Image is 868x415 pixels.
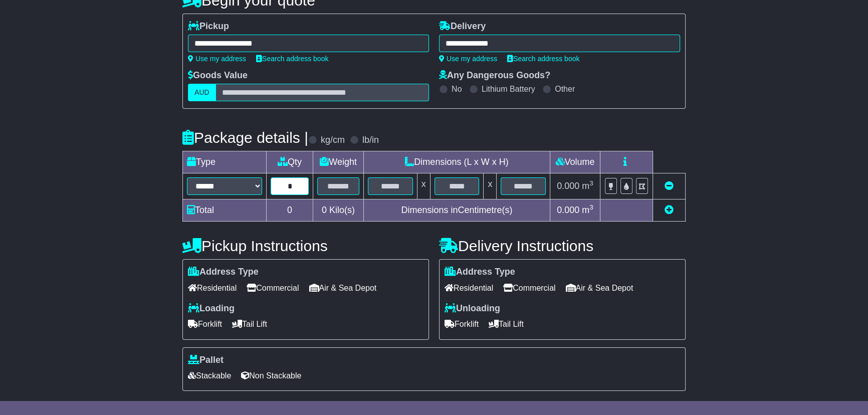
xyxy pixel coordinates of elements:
label: Other [555,84,575,94]
td: Qty [267,151,313,173]
label: Unloading [445,303,500,314]
label: Address Type [188,267,259,278]
td: Dimensions (L x W x H) [363,151,550,173]
h4: Pickup Instructions [182,238,429,254]
span: Commercial [503,280,555,296]
td: Dimensions in Centimetre(s) [363,199,550,222]
label: lb/in [362,135,379,146]
td: Type [183,151,267,173]
label: Loading [188,303,235,314]
label: Pickup [188,21,229,32]
label: Goods Value [188,70,248,81]
a: Use my address [188,55,246,63]
label: Lithium Battery [482,84,535,94]
label: Pallet [188,355,224,366]
sup: 3 [589,203,593,211]
td: Weight [313,151,364,173]
span: Commercial [247,280,299,296]
span: 0 [322,205,327,215]
span: Air & Sea Depot [566,280,633,296]
a: Search address book [256,55,328,63]
span: Forklift [188,316,222,332]
span: Residential [188,280,237,296]
a: Use my address [439,55,497,63]
span: Tail Lift [232,316,267,332]
span: m [582,205,593,215]
span: Air & Sea Depot [309,280,377,296]
span: Non Stackable [241,368,301,383]
sup: 3 [589,179,593,187]
td: x [484,173,497,199]
td: 0 [267,199,313,222]
a: Remove this item [665,181,674,191]
span: m [582,181,593,191]
span: Residential [445,280,493,296]
label: Any Dangerous Goods? [439,70,550,81]
label: kg/cm [321,135,345,146]
a: Search address book [507,55,579,63]
span: Forklift [445,316,479,332]
td: x [417,173,430,199]
h4: Package details | [182,129,308,146]
span: Tail Lift [489,316,524,332]
td: Volume [550,151,600,173]
span: Stackable [188,368,231,383]
span: 0.000 [557,181,579,191]
span: 0.000 [557,205,579,215]
label: AUD [188,84,216,101]
label: Delivery [439,21,486,32]
label: No [452,84,462,94]
td: Total [183,199,267,222]
td: Kilo(s) [313,199,364,222]
a: Add new item [665,205,674,215]
label: Address Type [445,267,515,278]
h4: Delivery Instructions [439,238,686,254]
